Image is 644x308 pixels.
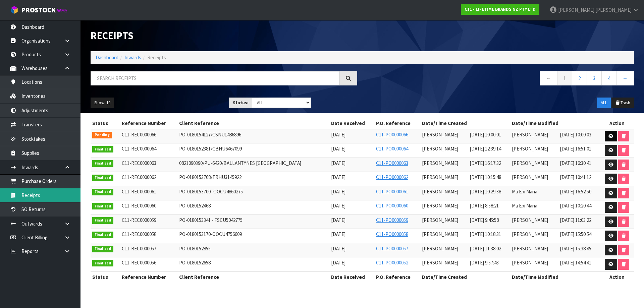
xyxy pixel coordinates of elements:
span: [PERSON_NAME] [422,259,458,266]
button: ALL [597,98,611,108]
th: Date Received [329,118,374,129]
th: Date Received [329,271,374,282]
th: Action [600,118,634,129]
span: [PERSON_NAME] [422,202,458,209]
h1: Receipts [91,30,357,41]
span: [PERSON_NAME] [512,174,548,180]
span: C11-REC0000059 [122,217,156,223]
span: [DATE] [331,217,345,223]
span: Finalised [92,246,113,252]
a: C11-PO0000052 [376,259,408,266]
span: [DATE] 8:58:21 [470,202,499,209]
span: [DATE] 10:41:12 [560,174,591,180]
span: [DATE] 12:39:14 [470,145,501,152]
span: [DATE] 10:29:38 [470,188,501,195]
th: Status [91,118,120,129]
span: PO-0180152381/CBHU6467099 [179,145,242,152]
span: PO-0180154127/CSNU1486896 [179,131,241,138]
span: [DATE] 10:00:03 [560,131,591,138]
span: [PERSON_NAME] [422,217,458,223]
span: Finalised [92,203,113,210]
span: [DATE] [331,259,345,266]
span: [PERSON_NAME] [558,7,594,13]
span: 0821090390/PU-6420/BALLANTYNES [GEOGRAPHIC_DATA] [179,160,301,166]
span: [DATE] [331,145,345,152]
span: [DATE] 11:03:22 [560,217,591,223]
span: [DATE] [331,174,345,180]
span: [DATE] [331,160,345,166]
span: Finalised [92,260,113,267]
span: Ma Epi Mana [512,188,537,195]
small: WMS [57,7,67,14]
a: C11-PO0000062 [376,174,408,180]
th: Action [600,271,634,282]
span: [DATE] 16:17:32 [470,160,501,166]
span: ProStock [21,6,56,14]
span: C11-REC0000058 [122,231,156,237]
span: PO-0180153170-OOCU4756609 [179,231,242,237]
span: [PERSON_NAME] [422,160,458,166]
a: ← [540,71,557,85]
span: PO-0180153768/TRHU3145922 [179,174,241,180]
span: [PERSON_NAME] [512,160,548,166]
span: Finalised [92,217,113,224]
a: C11 - LIFETIME BRANDS NZ PTY LTD [461,4,539,15]
span: [PERSON_NAME] [512,245,548,252]
span: C11-REC0000056 [122,259,156,266]
input: Search receipts [91,71,340,85]
span: [DATE] 16:52:50 [560,188,591,195]
th: Client Reference [177,118,329,129]
span: [PERSON_NAME] [595,7,632,13]
span: PO-0180152658 [179,259,211,266]
span: [DATE] 14:54:41 [560,259,591,266]
span: PO-0180153341 - FSCU5042775 [179,217,243,223]
span: [PERSON_NAME] [422,188,458,195]
a: 1 [557,71,572,85]
span: PO-0180152468 [179,202,211,209]
th: Date/Time Created [420,118,510,129]
span: [PERSON_NAME] [512,131,548,138]
th: P.O. Reference [374,271,420,282]
span: [PERSON_NAME] [512,259,548,266]
th: P.O. Reference [374,118,420,129]
span: [DATE] 16:30:41 [560,160,591,166]
span: [DATE] 10:20:44 [560,202,591,209]
th: Reference Number [120,271,178,282]
span: [DATE] 10:15:48 [470,174,501,180]
span: Finalised [92,146,113,153]
span: Finalised [92,189,113,195]
span: [PERSON_NAME] [422,131,458,138]
span: [DATE] 15:38:45 [560,245,591,252]
span: [PERSON_NAME] [512,217,548,223]
a: 2 [572,71,587,85]
span: [DATE] 9:57:43 [470,259,499,266]
th: Client Reference [177,271,329,282]
a: C11-PO0000060 [376,202,408,209]
span: C11-REC0000057 [122,245,156,252]
span: C11-REC0000062 [122,174,156,180]
span: [PERSON_NAME] [512,231,548,237]
span: Pending [92,132,112,138]
span: [DATE] [331,231,345,237]
th: Reference Number [120,118,178,129]
th: Status [91,271,120,282]
span: [DATE] 16:51:01 [560,145,591,152]
a: Inwards [124,54,141,61]
span: [DATE] 10:18:31 [470,231,501,237]
span: PO-0180152855 [179,245,211,252]
span: [DATE] 10:00:01 [470,131,501,138]
span: C11-REC0000060 [122,202,156,209]
a: → [616,71,634,85]
strong: C11 - LIFETIME BRANDS NZ PTY LTD [465,6,536,12]
span: [PERSON_NAME] [422,145,458,152]
span: Finalised [92,160,113,167]
img: cube-alt.png [10,6,18,14]
a: C11-PO0000061 [376,188,408,195]
span: [PERSON_NAME] [422,174,458,180]
span: PO-0180153700 -OOCU4860275 [179,188,243,195]
span: [PERSON_NAME] [512,145,548,152]
span: C11-REC0000061 [122,188,156,195]
span: [DATE] 15:50:54 [560,231,591,237]
a: C11-PO0000059 [376,217,408,223]
span: [DATE] [331,245,345,252]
